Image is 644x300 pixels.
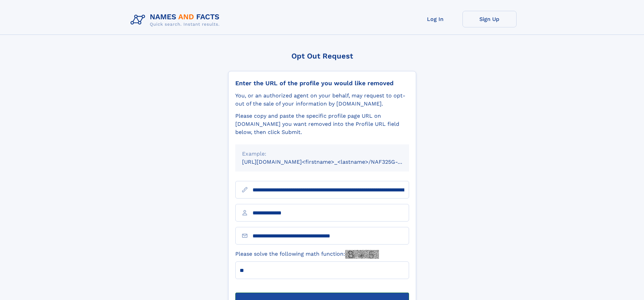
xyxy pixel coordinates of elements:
[242,159,422,165] small: [URL][DOMAIN_NAME]<firstname>_<lastname>/NAF325G-xxxxxxxx
[228,52,416,60] div: Opt Out Request
[462,11,517,27] a: Sign Up
[235,92,409,108] div: You, or an authorized agent on your behalf, may request to opt-out of the sale of your informatio...
[235,112,409,136] div: Please copy and paste the specific profile page URL on [DOMAIN_NAME] you want removed into the Pr...
[242,150,402,158] div: Example:
[128,11,225,29] img: Logo Names and Facts
[235,79,409,87] div: Enter the URL of the profile you would like removed
[235,250,379,259] label: Please solve the following math function:
[408,11,462,27] a: Log In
